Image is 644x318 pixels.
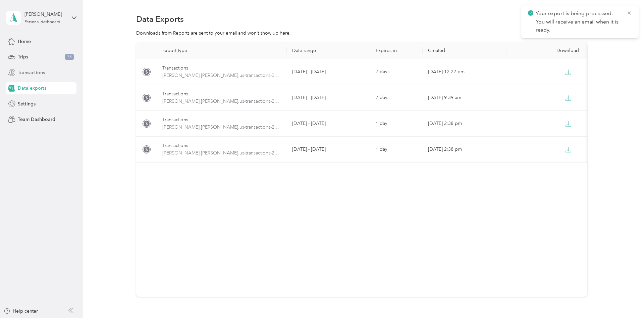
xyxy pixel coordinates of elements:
iframe: Everlance-gr Chat Button Frame [606,280,644,318]
td: [DATE] - [DATE] [287,137,371,163]
div: Transactions [162,142,281,149]
span: samuel.roesler-admeo.us-transactions-2025-09-01-2025-09-23.xlsx [162,149,281,157]
div: Transactions [162,116,281,124]
span: Settings [18,100,36,107]
div: Transactions [162,90,281,98]
td: [DATE] 12:22 pm [423,59,506,85]
td: 7 days [370,85,423,111]
td: [DATE] - [DATE] [287,111,371,137]
td: [DATE] 2:38 pm [423,137,506,163]
span: Trips [18,53,28,60]
div: Downloads from Reports are sent to your email and won’t show up here. [136,30,587,37]
th: Created [423,42,506,59]
td: 1 day [370,137,423,163]
td: [DATE] 9:39 am [423,85,506,111]
th: Date range [287,42,371,59]
span: samuel.roesler-admeo.us-transactions-2025-09-01-2025-09-23.pdf [162,124,281,131]
td: [DATE] - [DATE] [287,59,371,85]
span: Transactions [18,69,45,76]
td: [DATE] 2:38 pm [423,111,506,137]
span: 73 [65,54,74,60]
td: 1 day [370,111,423,137]
span: samuel.roesler-admeo.us-transactions-2025-09-01-2025-09-30.xlsx [162,72,281,79]
h1: Data Exports [136,15,184,22]
td: 7 days [370,59,423,85]
button: Help center [4,308,38,315]
th: Expires in [370,42,423,59]
th: Export type [157,42,287,59]
span: samuel.roesler-admeo.us-transactions-2025-09-01-2025-09-30.pdf [162,98,281,105]
div: Transactions [162,64,281,72]
div: [PERSON_NAME] [24,11,66,18]
div: Personal dashboard [24,20,60,24]
span: Home [18,38,31,45]
span: Data exports [18,85,46,92]
p: Your export is being processed. You will receive an email when it is ready. [536,9,622,34]
div: Download [512,48,585,53]
span: Team Dashboard [18,116,55,123]
td: [DATE] - [DATE] [287,85,371,111]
